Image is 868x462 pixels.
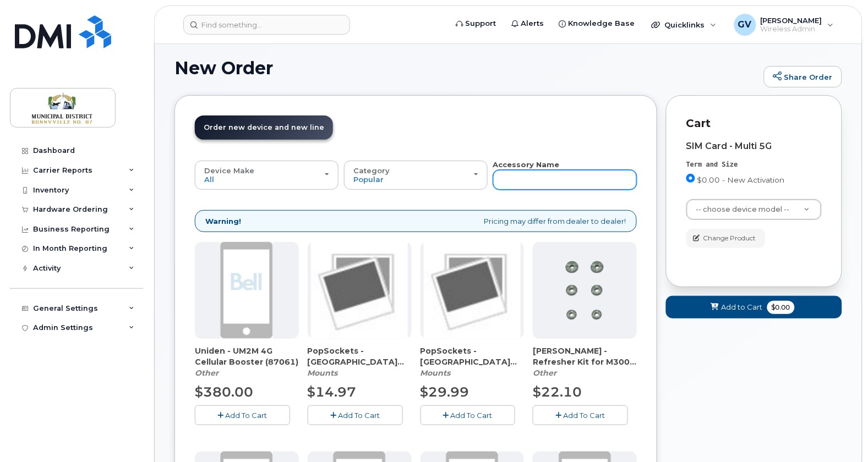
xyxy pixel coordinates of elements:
span: Device Make [204,166,254,175]
button: Add To Cart [308,405,403,425]
p: Cart [686,116,822,131]
div: Uniden - UM2M 4G Cellular Booster (87061) [195,345,299,378]
div: Term and Size [686,160,822,169]
div: PopSockets - Mount PopWallet+ Black (87303) [421,345,525,378]
span: Add to Cart [722,302,763,312]
span: $380.00 [195,384,253,400]
span: $14.97 [308,384,357,400]
button: Category Popular [344,161,488,189]
div: SIM Card - Multi 5G [686,141,822,151]
strong: Accessory Name [493,160,560,169]
a: -- choose device model -- [687,200,821,219]
a: Share Order [764,66,842,88]
div: Parrott - Refresher Kit for M300-XT (88529) [533,345,637,378]
button: Add To Cart [195,405,290,425]
strong: Warning! [205,216,241,227]
em: Other [195,368,219,378]
button: Change Product [686,229,766,248]
span: PopSockets - [GEOGRAPHIC_DATA] Black (87298) [308,345,412,367]
span: [PERSON_NAME] - Refresher Kit for M300-XT (88529) [533,345,637,367]
h1: New Order [174,58,758,78]
span: Change Product [703,233,756,243]
img: 3B967C63-8BDC-46E7-AB3D-7814B67B96BE.png [537,242,634,339]
img: noImage.jpg [311,242,408,339]
span: Add To Cart [451,411,493,420]
span: PopSockets - [GEOGRAPHIC_DATA] Black (87303) [421,345,525,367]
button: Device Make All [195,161,339,189]
span: Add To Cart [564,411,605,420]
em: Other [533,368,556,378]
div: PopSockets - Mount PopWallet Black (87298) [308,345,412,378]
em: Mounts [421,368,451,378]
img: noImage.jpg [424,242,521,339]
span: Category [353,166,390,175]
span: All [204,175,214,184]
span: $29.99 [421,384,470,400]
span: Order new device and new line [204,123,324,131]
input: $0.00 - New Activation [686,174,695,183]
span: Popular [353,175,384,184]
div: Pricing may differ from dealer to dealer! [195,210,637,233]
span: $0.00 [767,301,795,314]
img: E94D2B1D-7C0D-45F5-8222-2E151886E4FB.png [220,242,273,339]
button: Add to Cart $0.00 [666,296,842,318]
span: Add To Cart [225,411,267,420]
span: -- choose device model -- [696,205,790,213]
em: Mounts [308,368,338,378]
span: Add To Cart [338,411,380,420]
button: Add To Cart [533,405,628,425]
span: $22.10 [533,384,582,400]
span: Uniden - UM2M 4G Cellular Booster (87061) [195,345,299,367]
button: Add To Cart [421,405,516,425]
span: $0.00 - New Activation [697,175,785,184]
